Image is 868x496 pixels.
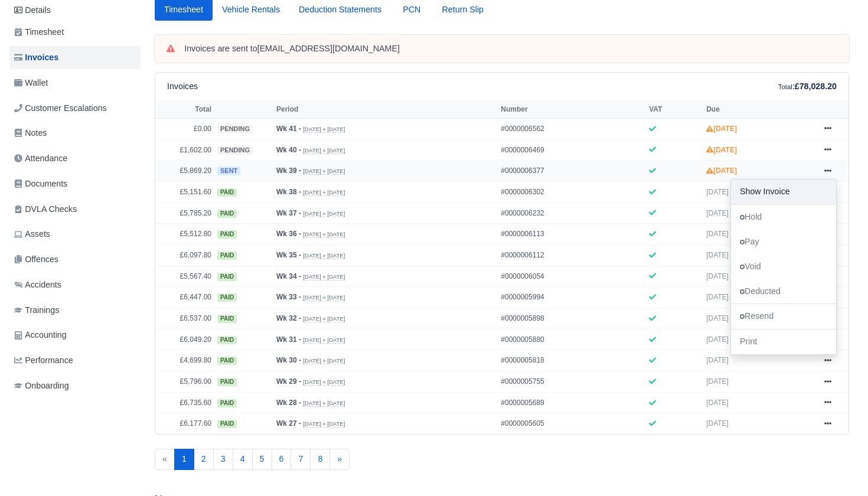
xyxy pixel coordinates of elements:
a: » [329,449,350,470]
span: Documents [14,177,67,191]
h6: Invoices [167,81,198,92]
a: 5 [252,449,272,470]
td: #0000005818 [498,350,646,371]
a: DVLA Checks [9,198,141,221]
td: £0.00 [155,119,214,140]
small: [DATE] » [DATE] [303,252,345,259]
span: Customer Escalations [14,102,107,115]
span: sent [217,167,240,175]
td: #0000006302 [498,182,646,203]
a: Documents [9,172,141,195]
small: [DATE] » [DATE] [303,273,345,280]
td: £1,602.00 [155,139,214,161]
small: [DATE] » [DATE] [303,357,345,364]
span: [DATE] [706,314,729,322]
td: £5,785.20 [155,203,214,224]
a: Customer Escalations [9,97,141,120]
span: Accounting [14,328,67,342]
a: Onboarding [9,374,141,397]
div: Invoices are sent to [184,43,837,55]
td: £5,869.20 [155,161,214,182]
div: : [778,80,837,93]
a: Performance [9,349,141,372]
span: Attendance [14,152,67,165]
span: paid [217,273,237,281]
strong: [DATE] [706,167,737,175]
td: #0000005898 [498,308,646,329]
td: £5,567.40 [155,266,214,287]
td: #0000005880 [498,329,646,350]
a: Void [731,254,836,279]
strong: £78,028.20 [795,81,837,91]
a: Trainings [9,299,141,322]
strong: [DATE] [706,146,737,154]
span: [DATE] [706,230,729,238]
strong: Wk 39 - [276,167,301,175]
a: 6 [272,449,292,470]
td: £5,512.80 [155,224,214,245]
th: Due [703,100,813,118]
a: Attendance [9,147,141,170]
td: #0000005689 [498,392,646,413]
td: £6,097.80 [155,245,214,266]
strong: Wk 32 - [276,314,301,322]
small: Total [778,83,792,90]
a: 7 [291,449,311,470]
a: Wallet [9,71,141,94]
a: 4 [233,449,253,470]
a: Show Invoice [731,180,836,204]
span: Performance [14,354,73,367]
strong: Wk 38 - [276,188,301,196]
strong: Wk 41 - [276,125,301,133]
span: [DATE] [706,188,729,196]
strong: Wk 28 - [276,399,301,407]
td: £6,049.20 [155,329,214,350]
span: [DATE] [706,293,729,301]
small: [DATE] » [DATE] [303,126,345,133]
span: [DATE] [706,209,729,217]
td: £5,151.60 [155,182,214,203]
strong: Wk 40 - [276,146,301,154]
a: 3 [213,449,233,470]
a: Assets [9,223,141,246]
a: Deducted [731,279,836,304]
small: [DATE] » [DATE] [303,420,345,428]
small: [DATE] » [DATE] [303,294,345,301]
th: VAT [646,100,703,118]
a: Pay [731,230,836,254]
td: #0000006113 [498,224,646,245]
strong: Wk 31 - [276,335,301,344]
strong: Wk 35 - [276,251,301,259]
span: 1 [174,449,194,470]
td: £6,735.60 [155,392,214,413]
span: paid [217,315,237,323]
th: Number [498,100,646,118]
span: [DATE] [706,377,729,386]
span: [DATE] [706,335,729,344]
span: paid [217,378,237,386]
td: £6,537.00 [155,308,214,329]
td: #0000005994 [498,287,646,308]
span: paid [217,252,237,260]
a: Invoices [9,46,141,69]
td: £6,177.60 [155,413,214,434]
span: paid [217,230,237,239]
span: Assets [14,227,50,241]
strong: Wk 30 - [276,356,301,364]
iframe: Chat Widget [809,439,868,496]
strong: Wk 29 - [276,377,301,386]
a: Print [731,330,836,355]
a: 8 [310,449,330,470]
strong: Wk 27 - [276,419,301,428]
small: [DATE] » [DATE] [303,337,345,344]
strong: Wk 37 - [276,209,301,217]
span: Offences [14,253,58,266]
td: #0000006054 [498,266,646,287]
strong: Wk 33 - [276,293,301,301]
td: £4,699.80 [155,350,214,371]
span: paid [217,399,237,407]
small: [DATE] » [DATE] [303,147,345,154]
a: Resend [731,305,836,329]
a: Timesheet [9,21,141,44]
span: [DATE] [706,356,729,364]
